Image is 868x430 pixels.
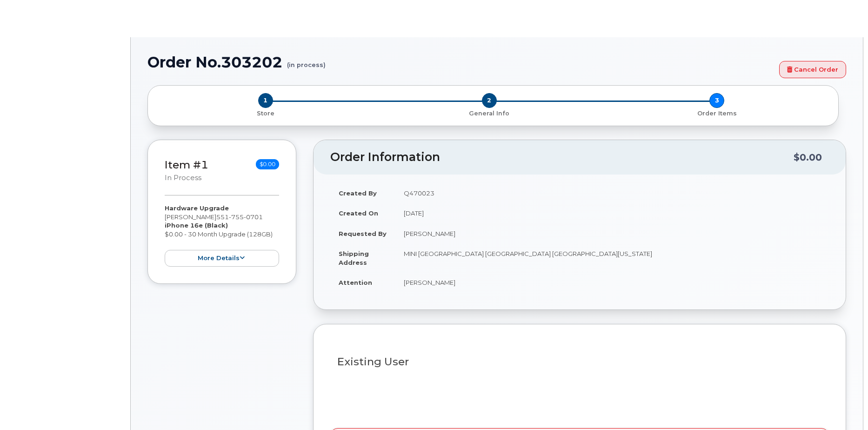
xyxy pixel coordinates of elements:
div: $0.00 [794,148,822,166]
td: [PERSON_NAME] [395,223,829,244]
p: General Info [379,109,599,118]
td: Q470023 [395,183,829,203]
strong: Shipping Address [339,250,369,266]
small: (in process) [287,54,326,68]
small: in process [165,174,201,182]
strong: Attention [339,279,372,286]
strong: Created On [339,209,378,217]
a: Cancel Order [779,61,846,78]
strong: Created By [339,189,377,197]
span: 755 [229,213,244,221]
strong: Hardware Upgrade [165,204,229,212]
td: [DATE] [395,203,829,223]
td: [PERSON_NAME] [395,272,829,293]
h2: Order Information [330,151,794,164]
a: 1 Store [155,108,375,118]
button: more details [165,250,279,267]
p: Store [159,109,372,118]
div: [PERSON_NAME] $0.00 - 30 Month Upgrade (128GB) [165,204,279,267]
span: 551 [216,213,263,221]
span: 2 [482,93,497,108]
strong: Requested By [339,230,387,237]
td: MINI [GEOGRAPHIC_DATA] [GEOGRAPHIC_DATA] [GEOGRAPHIC_DATA][US_STATE] [395,243,829,272]
span: $0.00 [256,159,279,169]
strong: iPhone 16e (Black) [165,222,228,229]
span: 1 [258,93,273,108]
h3: Existing User [337,356,822,368]
a: Item #1 [165,158,208,171]
a: 2 General Info [375,108,603,118]
span: 0701 [244,213,263,221]
h1: Order No.303202 [147,54,775,70]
